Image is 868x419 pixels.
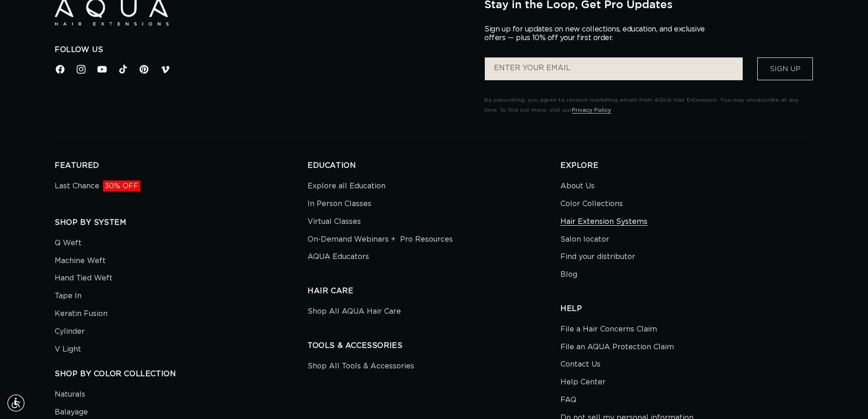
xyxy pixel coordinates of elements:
[55,237,82,252] a: Q Weft
[55,388,85,403] a: Naturals
[560,248,635,266] a: Find your distributor
[308,161,560,171] h2: EDUCATION
[484,95,813,115] p: By subscribing, you agree to receive marketing emails from AQUA Hair Extensions. You may unsubscr...
[308,195,371,213] a: In Person Classes
[308,360,414,375] a: Shop All Tools & Accessories
[560,195,623,213] a: Color Collections
[55,269,113,287] a: Hand Tied Weft
[308,305,401,321] a: Shop All AQUA Hair Care
[308,248,369,266] a: AQUA Educators
[484,25,712,42] p: Sign up for updates on new collections, education, and exclusive offers — plus 10% off your first...
[560,338,674,356] a: File an AQUA Protection Claim
[103,181,140,191] span: 30% OFF
[55,287,82,305] a: Tape In
[485,57,743,80] input: ENTER YOUR EMAIL
[55,305,108,323] a: Keratin Fusion
[560,356,601,373] a: Contact Us
[55,341,81,358] a: V Light
[560,213,647,231] a: Hair Extension Systems
[308,213,361,231] a: Virtual Classes
[757,57,813,80] button: Sign Up
[572,107,611,113] a: Privacy Policy
[560,266,577,284] a: Blog
[55,218,308,228] h2: SHOP BY SYSTEM
[55,180,140,195] a: Last Chance30% OFF
[308,341,560,351] h2: TOOLS & ACCESSORIES
[308,180,385,195] a: Explore all Education
[308,286,560,296] h2: HAIR CARE
[55,45,471,55] h2: Follow Us
[560,391,576,409] a: FAQ
[560,180,595,195] a: About Us
[55,369,308,379] h2: SHOP BY COLOR COLLECTION
[308,231,453,248] a: On-Demand Webinars + Pro Resources
[560,323,657,338] a: File a Hair Concerns Claim
[55,161,308,171] h2: FEATURED
[6,393,26,413] div: Accessibility Menu
[822,375,868,419] iframe: Chat Widget
[55,323,85,341] a: Cylinder
[55,252,106,270] a: Machine Weft
[560,304,813,314] h2: HELP
[560,161,813,171] h2: EXPLORE
[560,373,606,391] a: Help Center
[560,231,609,248] a: Salon locator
